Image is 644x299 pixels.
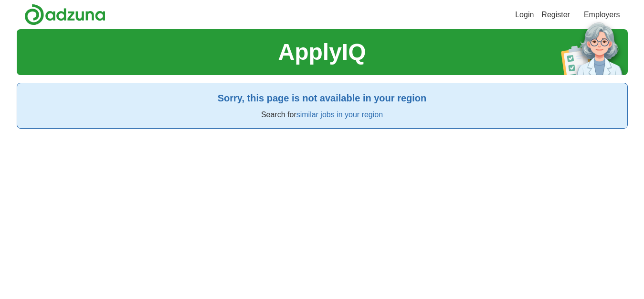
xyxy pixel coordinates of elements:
a: similar jobs in your region [296,111,383,119]
a: Employers [584,9,620,21]
a: Register [541,9,570,21]
h2: Sorry, this page is not available in your region [25,91,620,105]
h1: ApplyIQ [278,35,366,69]
a: Login [515,9,534,21]
p: Search for [25,109,620,121]
img: Adzuna logo [24,4,106,25]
